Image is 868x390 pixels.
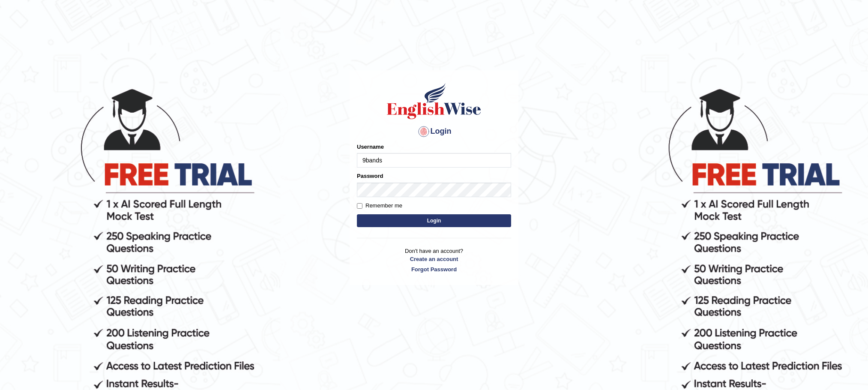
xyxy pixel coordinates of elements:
[357,203,362,209] input: Remember me
[357,172,383,180] label: Password
[385,82,483,120] img: Logo of English Wise sign in for intelligent practice with AI
[357,255,511,263] a: Create an account
[357,265,511,273] a: Forgot Password
[357,247,511,273] p: Don't have an account?
[357,201,402,210] label: Remember me
[357,125,511,138] h4: Login
[357,143,384,151] label: Username
[357,214,511,227] button: Login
